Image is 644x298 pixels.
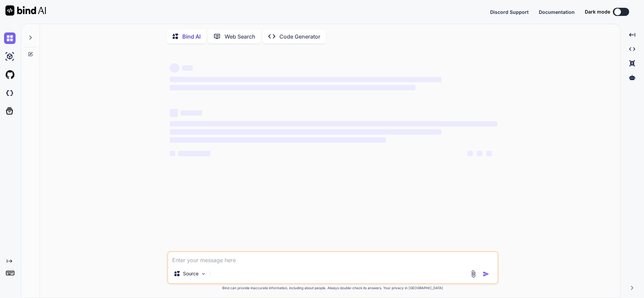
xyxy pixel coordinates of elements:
span: ‌ [182,65,193,71]
img: Bind AI [5,5,46,16]
button: Discord Support [490,8,529,16]
span: Discord Support [490,9,529,15]
span: ‌ [170,77,441,82]
span: ‌ [181,110,202,116]
span: ‌ [170,151,175,156]
span: ‌ [477,151,482,156]
img: icon [483,271,489,277]
span: Dark mode [585,8,610,15]
span: ‌ [467,151,473,156]
img: attachment [469,270,477,278]
span: ‌ [170,121,497,127]
img: Pick Models [201,271,206,277]
img: ai-studio [4,51,16,62]
p: Web Search [225,32,255,41]
span: ‌ [170,85,415,90]
span: ‌ [170,109,178,117]
span: ‌ [486,151,492,156]
img: chat [4,32,16,44]
button: Documentation [539,8,575,16]
p: Bind can provide inaccurate information, including about people. Always double-check its answers.... [167,285,499,291]
p: Bind AI [182,32,201,41]
span: ‌ [170,129,441,135]
p: Source [183,270,199,277]
span: ‌ [178,151,210,156]
img: githubLight [4,69,16,81]
p: Code Generator [279,32,320,41]
img: darkCloudIdeIcon [4,87,16,99]
span: Documentation [539,9,575,15]
span: ‌ [170,63,179,73]
span: ‌ [170,137,386,143]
